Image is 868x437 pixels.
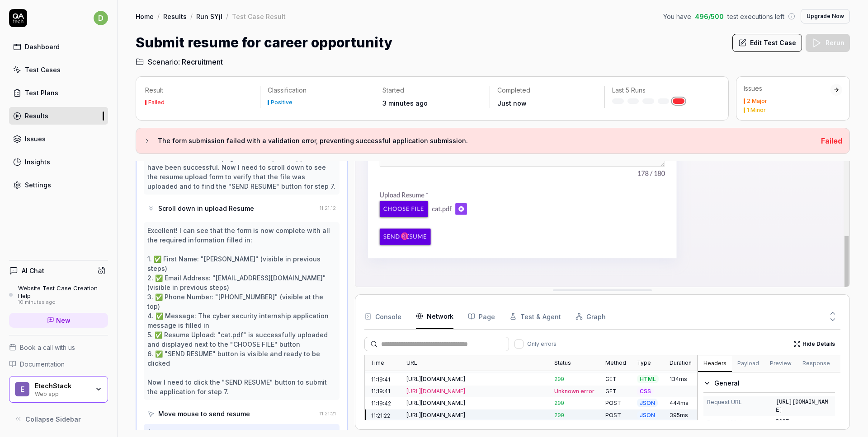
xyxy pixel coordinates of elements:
[806,34,850,52] button: Rerun
[9,343,108,352] a: Book a call with us
[182,56,223,67] span: Recruitment
[94,9,108,27] button: d
[9,38,108,56] a: Dashboard
[732,356,764,372] button: Payload
[158,409,250,418] div: Move mouse to send resume
[554,377,564,383] span: 200
[382,86,482,95] p: Started
[22,266,44,275] h4: AI Chat
[497,99,527,107] time: Just now
[744,84,830,93] div: Issues
[549,355,600,371] div: Status
[320,205,336,211] time: 11:21:12
[320,410,336,417] time: 11:21:21
[146,56,180,67] span: Scenario:
[25,134,46,144] div: Issues
[271,100,292,105] div: Positive
[497,86,597,95] p: Completed
[747,98,767,104] div: 2 Major
[776,398,831,414] span: [URL][DOMAIN_NAME]
[147,144,336,191] div: Perfect! I can see that the file picker dialog has closed and I'm back to the careers page. The f...
[371,400,391,408] time: 11:19:42
[835,356,865,372] button: Timing
[9,313,108,328] a: New
[576,304,606,329] button: Graph
[637,411,658,419] span: JSON
[554,400,564,407] span: 200
[190,12,193,21] div: /
[632,355,664,371] div: Type
[147,226,336,396] div: Excellent! I can see that the form is now complete with all the required information filled in: 1...
[382,99,428,107] time: 3 minutes ago
[355,82,849,391] img: Screenshot
[703,378,835,389] button: General
[776,418,831,426] span: POST
[25,414,81,424] span: Collapse Sidebar
[554,413,564,419] span: 200
[637,387,654,395] span: CSS
[698,356,732,372] button: Headers
[371,387,390,395] time: 11:19:41
[9,130,108,148] a: Issues
[406,399,543,407] div: [URL][DOMAIN_NAME]
[664,409,697,422] div: 395ms
[9,376,108,403] button: EEtechStackWeb app
[25,65,61,74] div: Test Cases
[664,373,697,386] div: 134ms
[158,204,254,213] div: Scroll down in upload Resume
[600,355,632,371] div: Method
[600,409,632,422] div: POST
[406,411,543,419] div: [URL][DOMAIN_NAME]
[18,299,108,306] div: 10 minutes ago
[821,136,842,145] span: Failed
[664,397,697,409] div: 444ms
[232,12,286,21] div: Test Case Result
[600,397,632,409] div: POST
[143,135,814,146] button: The form submission failed with a validation error, preventing successful application submission.
[732,34,802,52] button: Edit Test Case
[612,86,712,95] p: Last 5 Runs
[145,86,253,95] p: Result
[364,304,401,329] button: Console
[15,382,29,396] span: E
[727,12,784,21] span: test executions left
[20,359,65,369] span: Documentation
[401,355,549,371] div: URL
[320,429,336,435] time: 11:21:21
[25,157,50,167] div: Insights
[9,153,108,171] a: Insights
[163,12,187,21] a: Results
[9,84,108,102] a: Test Plans
[9,284,108,305] a: Website Test Case Creation Help10 minutes ago
[136,12,154,21] a: Home
[20,343,75,352] span: Book a call with us
[365,355,401,371] div: Time
[514,339,524,349] button: Only errors
[94,11,108,25] span: d
[9,61,108,79] a: Test Cases
[527,340,557,348] span: Only errors
[25,42,60,51] div: Dashboard
[9,176,108,194] a: Settings
[663,12,691,21] span: You have
[747,107,766,113] div: 1 Minor
[144,200,340,217] button: Scroll down in upload Resume11:21:12
[406,375,543,383] div: [URL][DOMAIN_NAME]
[25,111,48,121] div: Results
[416,304,453,329] button: Network
[371,412,390,420] time: 11:21:22
[637,375,659,383] span: HTML
[371,376,390,384] time: 11:19:41
[637,399,658,407] span: JSON
[268,86,368,95] p: Classification
[9,107,108,125] a: Results
[714,378,835,389] div: General
[158,135,814,146] h3: The form submission failed with a validation error, preventing successful application submission.
[554,388,594,395] span: Unknown error
[35,382,89,390] div: EtechStack
[707,418,770,426] span: Request Method
[226,12,228,21] div: /
[406,387,543,395] div: [URL][DOMAIN_NAME]
[56,316,71,325] span: New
